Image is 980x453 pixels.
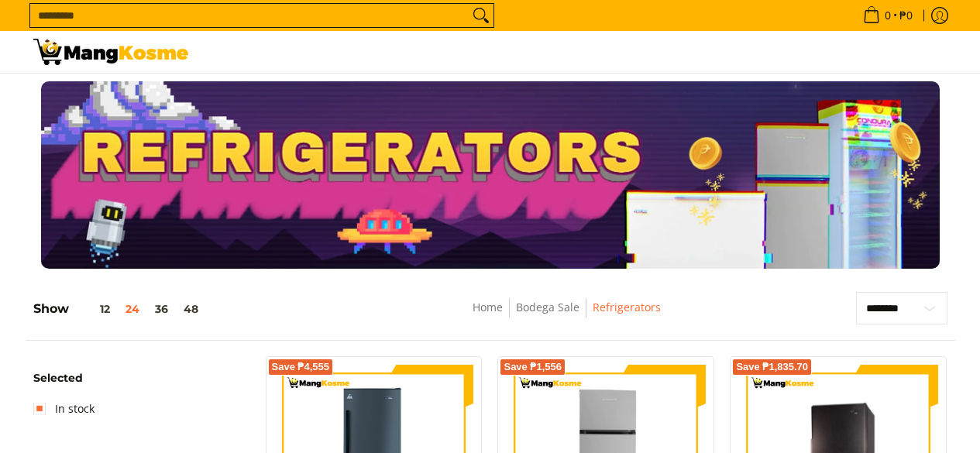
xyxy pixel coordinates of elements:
[593,300,661,314] a: Refrigerators
[504,362,562,372] span: Save ₱1,556
[897,10,915,21] span: ₱0
[736,362,808,372] span: Save ₱1,835.70
[118,303,147,315] button: 24
[473,300,503,314] a: Home
[69,303,118,315] button: 12
[469,4,493,27] button: Search
[33,396,95,421] a: In stock
[272,362,330,372] span: Save ₱4,555
[359,298,774,333] nav: Breadcrumbs
[33,39,188,65] img: Bodega Sale Refrigerator l Mang Kosme: Home Appliances Warehouse Sale
[33,301,206,317] h5: Show
[147,303,176,315] button: 36
[858,7,917,24] span: •
[516,300,579,314] a: Bodega Sale
[882,10,893,21] span: 0
[204,31,947,73] nav: Main Menu
[176,303,206,315] button: 48
[33,372,250,386] h6: Selected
